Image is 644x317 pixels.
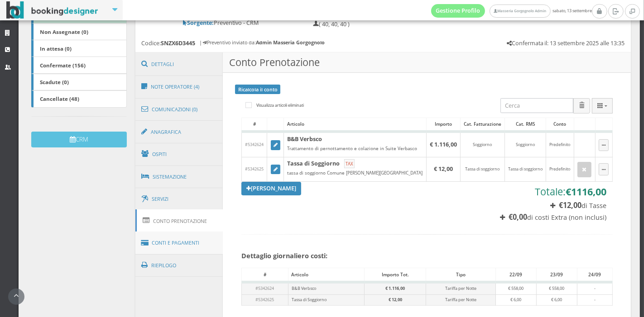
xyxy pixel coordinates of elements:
div: Articolo [284,118,426,131]
b: SNZX6D3445 [161,39,195,47]
td: € 6,00 [537,294,577,306]
label: Visualizza articoli eliminati [245,100,304,111]
span: #5342625 [245,166,264,172]
b: Non Assegnate (0) [40,28,88,35]
td: Tassa di soggiorno [461,157,505,182]
div: # [242,118,267,131]
b: Cancellate (48) [40,95,79,102]
a: Confermate (156) [31,57,127,74]
td: Tassa di Soggiorno [288,294,364,306]
input: Cerca [500,98,573,113]
td: € 558,00 [537,282,577,294]
td: - [577,282,613,294]
button: CRM [31,132,127,147]
a: Dettagli [135,52,223,76]
span: #5342624 [245,142,264,147]
b: € 12,00 [389,297,402,303]
td: Predefinito [546,157,574,182]
b: € [509,212,527,222]
b: Confermate (156) [40,62,86,69]
td: Tariffa per Notte [426,282,496,294]
td: Soggiorno [461,132,505,157]
a: Conti e Pagamenti [135,232,223,255]
span: 12,00 [563,200,582,210]
td: Predefinito [546,132,574,157]
td: Soggiorno [505,132,546,157]
div: Cat. Fatturazione [461,118,505,131]
b: € 12,00 [434,165,453,173]
a: Anagrafica [135,120,223,144]
b: Tassa di Soggiorno [288,160,340,167]
a: Sistemazione [135,165,223,189]
a: Cancellate (48) [31,90,127,108]
div: Articolo [288,268,364,281]
a: Gestione Profilo [431,4,485,18]
a: Note Operatore (4) [135,75,223,99]
b: In attesa (0) [40,45,72,52]
a: Ricalcola il conto [235,85,280,94]
a: Servizi [135,188,223,211]
h5: Codice: [141,40,195,47]
b: Scadute (0) [40,78,69,85]
div: Cat. RMS [505,118,546,131]
b: € [566,185,606,198]
b: € 1.116,00 [430,141,457,148]
td: B&B Verbsco [288,282,364,294]
div: tassa di soggiorno Comune [PERSON_NAME][GEOGRAPHIC_DATA] [288,170,423,176]
td: Tassa di soggiorno [505,157,546,182]
a: Non Assegnate (0) [31,23,127,40]
span: 0,00 [513,212,527,222]
td: Tariffa per Notte [426,294,496,306]
b: Admin Masseria Gorgognolo [256,39,325,46]
div: 23/09 [537,268,577,281]
span: #5342625 [255,297,274,303]
div: Tipo [426,268,495,281]
div: Conto [546,118,573,131]
td: € 6,00 [496,294,537,306]
div: Importo [427,118,460,131]
h5: ( 40, 40, 40 ) [313,21,350,28]
h6: | Preventivo inviato da: [199,40,325,46]
b: Sorgente: [183,19,214,27]
a: Conto Prenotazione [135,209,223,232]
span: #5342624 [255,285,274,291]
a: Comunicazioni (0) [135,98,223,121]
a: In attesa (0) [31,40,127,57]
h4: di costi Extra (non inclusi) [495,213,606,221]
b: B&B Verbsco [288,135,322,143]
span: sabato, 13 settembre [431,4,592,18]
h4: di Tasse [495,202,606,209]
td: - [577,294,613,306]
div: 22/09 [496,268,536,281]
button: Columns [592,98,613,113]
a: [PERSON_NAME] [241,182,301,195]
b: € 1.116,00 [385,285,405,291]
a: Masseria Gorgognolo Admin [490,5,550,18]
a: Riepilogo [135,254,223,277]
img: BookingDesigner.com [6,1,98,19]
div: Colonne [592,98,613,113]
small: TAX [344,159,355,168]
h5: Confermata il: 13 settembre 2025 alle 13:35 [507,40,625,47]
td: € 558,00 [496,282,537,294]
h3: Totale: [495,186,606,198]
b: € [559,200,582,210]
h5: Preventivo - CRM [183,19,283,26]
div: Importo Tot. [365,268,426,281]
a: Scadute (0) [31,74,127,91]
div: Trattamento di pernottamento e colazione in Suite Verbasco [288,146,423,151]
div: # [242,268,288,281]
a: Ospiti [135,142,223,166]
span: 1116,00 [571,185,606,198]
h3: Conto Prenotazione [223,52,631,73]
b: Dettaglio giornaliero costi: [241,251,327,260]
div: 24/09 [577,268,612,281]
